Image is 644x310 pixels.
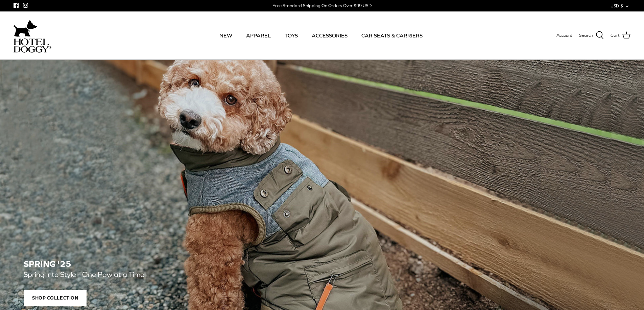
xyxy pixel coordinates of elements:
[14,18,51,53] a: hoteldoggycom
[14,38,51,53] img: hoteldoggycom
[240,24,277,47] a: APPAREL
[272,3,372,9] div: Free Standard Shipping On Orders Over $99 USD
[611,31,630,40] a: Cart
[14,3,19,8] a: Facebook
[24,259,620,269] h2: SPRING '25
[556,33,572,38] span: Account
[611,32,620,39] span: Cart
[100,24,542,47] div: Primary navigation
[279,24,304,47] a: TOYS
[306,24,354,47] a: ACCESSORIES
[579,32,593,39] span: Search
[355,24,429,47] a: CAR SEATS & CARRIERS
[556,32,572,39] a: Account
[579,31,604,40] a: Search
[14,18,37,38] img: dog-icon.svg
[23,3,28,8] a: Instagram
[272,1,372,11] a: Free Standard Shipping On Orders Over $99 USD
[213,24,238,47] a: NEW
[24,290,87,306] span: Shop Collection
[24,269,331,281] p: Spring into Style - One Paw at a Time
